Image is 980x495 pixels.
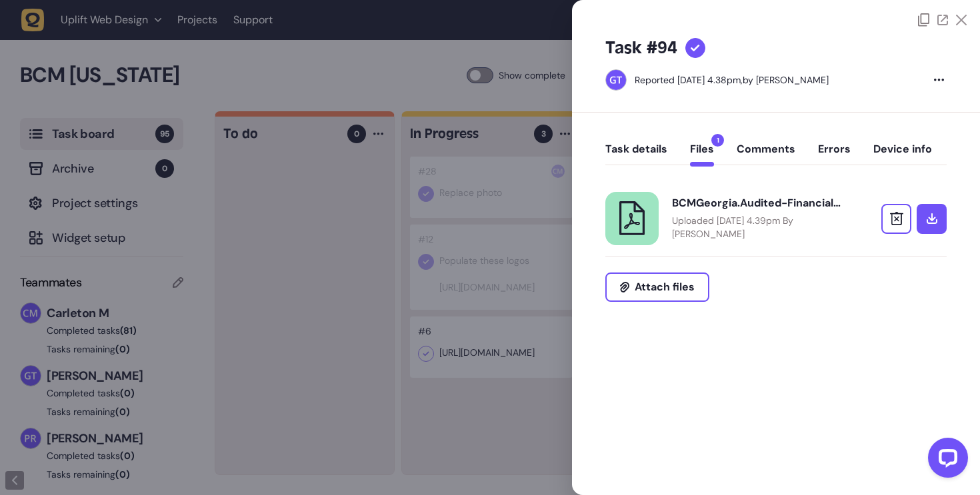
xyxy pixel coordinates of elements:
button: Device info [873,143,932,167]
p: Uploaded [DATE] 4.39pm By [PERSON_NAME] [672,214,845,241]
div: Reported [DATE] 4.38pm, [635,74,743,86]
button: Files [690,143,714,167]
iframe: LiveChat chat widget [917,432,973,488]
img: Graham Thompson [606,70,626,90]
a: BCMGeorgia.Audited-Financial-Statements-as-of-6.30.24.pdfUploaded [DATE] 4.39pm By [PERSON_NAME] [672,197,845,241]
h5: Task #94 [605,37,677,59]
button: Attach files [605,272,709,302]
div: BCMGeorgia.Audited-Financial-Statements-as-of-6.30.24.pdf [672,197,845,210]
span: 1 [711,134,724,147]
a: BCMGeorgia.Audited-Financial-Statements-as-of-6.30.24.pdf [605,192,659,245]
button: Errors [818,143,851,167]
button: Task details [605,143,667,167]
button: Comments [737,143,795,167]
div: by [PERSON_NAME] [635,73,829,87]
span: Attach files [635,282,695,292]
